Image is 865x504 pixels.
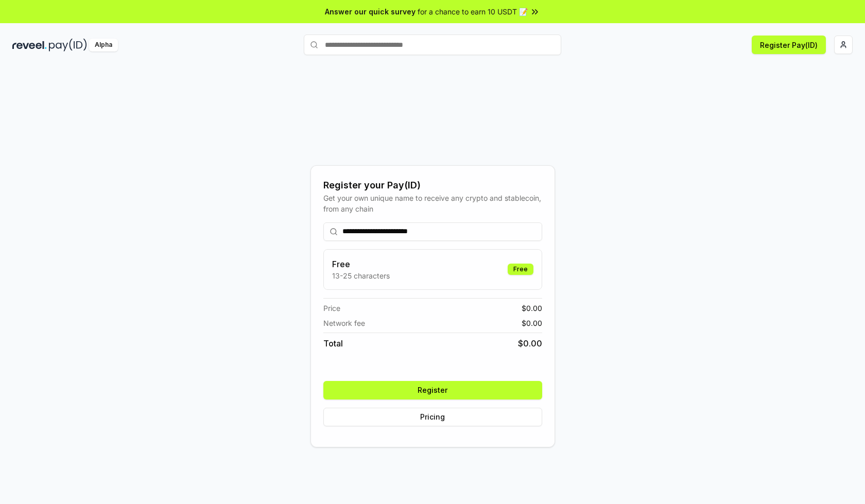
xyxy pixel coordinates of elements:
div: Get your own unique name to receive any crypto and stablecoin, from any chain [323,193,542,214]
img: pay_id [49,39,87,51]
span: $ 0.00 [522,318,542,328]
img: reveel_dark [12,39,47,51]
p: 13-25 characters [332,270,390,281]
span: for a chance to earn 10 USDT 📝 [418,6,528,17]
span: $ 0.00 [522,303,542,314]
div: Register your Pay(ID) [323,178,542,193]
button: Pricing [323,408,542,426]
div: Free [508,264,533,275]
button: Register Pay(ID) [752,36,826,54]
span: Answer our quick survey [325,6,416,17]
span: Price [323,303,340,314]
span: $ 0.00 [518,337,542,350]
div: Alpha [89,39,118,51]
h3: Free [332,258,390,270]
span: Network fee [323,318,365,328]
button: Register [323,381,542,399]
span: Total [323,337,343,350]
